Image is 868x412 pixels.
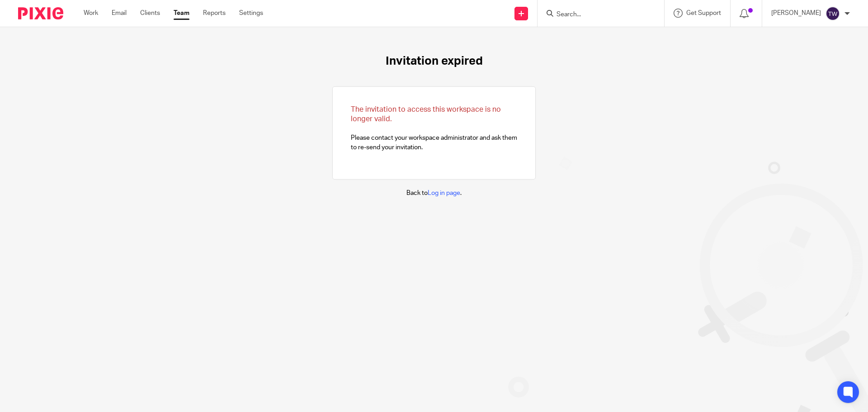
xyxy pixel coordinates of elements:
a: Reports [203,9,226,18]
span: Get Support [686,10,721,16]
img: svg%3E [826,6,840,21]
p: Back to . [406,189,462,198]
a: Team [174,9,189,18]
p: Please contact your workspace administrator and ask them to re-send your invitation. [351,105,517,152]
p: [PERSON_NAME] [771,9,821,18]
img: Pixie [18,7,63,19]
a: Work [84,9,98,18]
h1: Invitation expired [386,54,483,68]
a: Log in page [428,190,460,196]
a: Settings [239,9,263,18]
input: Search [556,11,637,19]
span: The invitation to access this workspace is no longer valid. [351,106,501,123]
a: Clients [140,9,160,18]
a: Email [112,9,127,18]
